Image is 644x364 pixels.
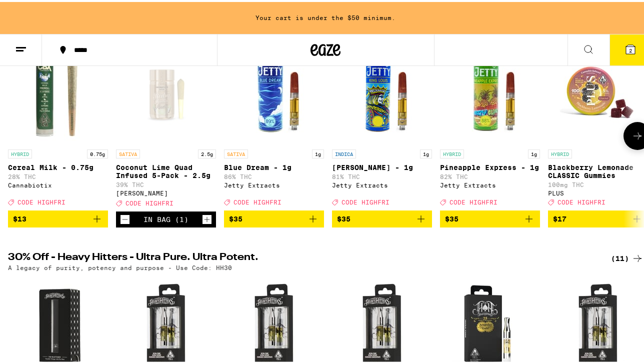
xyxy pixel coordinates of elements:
[449,197,497,203] span: CODE HIGHFRI
[116,188,216,194] div: [PERSON_NAME]
[202,212,212,222] button: Increment
[553,213,566,221] span: $17
[116,42,216,209] a: Open page for Coconut Lime Quad Infused 5-Pack - 2.5g from Jeeter
[116,179,216,186] p: 39% THC
[229,213,242,221] span: $35
[557,197,605,203] span: CODE HIGHFRI
[224,208,324,225] button: Add to bag
[548,147,572,156] p: HYBRID
[332,171,432,178] p: 81% THC
[420,147,432,156] p: 1g
[8,42,108,208] a: Open page for Cereal Milk - 0.75g from Cannabiotix
[440,208,540,225] button: Add to bag
[87,147,108,156] p: 0.75g
[120,212,130,222] button: Decrement
[332,161,432,169] p: [PERSON_NAME] - 1g
[224,42,324,142] img: Jetty Extracts - Blue Dream - 1g
[332,42,432,208] a: Open page for King Louis - 1g from Jetty Extracts
[17,197,65,203] span: CODE HIGHFRI
[8,208,108,225] button: Add to bag
[8,147,32,156] p: HYBRID
[332,208,432,225] button: Add to bag
[224,171,324,178] p: 86% THC
[224,161,324,169] p: Blue Dream - 1g
[445,213,458,221] span: $35
[116,161,216,177] p: Coconut Lime Quad Infused 5-Pack - 2.5g
[125,198,173,204] span: CODE HIGHFRI
[440,171,540,178] p: 82% THC
[6,7,72,15] span: Hi. Need any help?
[224,42,324,208] a: Open page for Blue Dream - 1g from Jetty Extracts
[629,45,632,51] span: 2
[440,147,464,156] p: HYBRID
[337,213,350,221] span: $35
[332,180,432,186] div: Jetty Extracts
[116,147,140,156] p: SATIVA
[332,147,356,156] p: INDICA
[13,213,26,221] span: $13
[440,42,540,142] img: Jetty Extracts - Pineapple Express - 1g
[8,180,108,186] div: Cannabiotix
[8,161,108,169] p: Cereal Milk - 0.75g
[312,147,324,156] p: 1g
[440,180,540,186] div: Jetty Extracts
[440,42,540,208] a: Open page for Pineapple Express - 1g from Jetty Extracts
[8,42,108,142] img: Cannabiotix - Cereal Milk - 0.75g
[198,147,216,156] p: 2.5g
[332,42,432,142] img: Jetty Extracts - King Louis - 1g
[224,147,248,156] p: SATIVA
[143,213,188,221] div: In Bag (1)
[611,250,643,262] a: (11)
[440,161,540,169] p: Pineapple Express - 1g
[8,262,232,269] p: A legacy of purity, potency and purpose - Use Code: HH30
[224,180,324,186] div: Jetty Extracts
[341,197,389,203] span: CODE HIGHFRI
[528,147,540,156] p: 1g
[233,197,281,203] span: CODE HIGHFRI
[8,250,594,262] h2: 30% Off - Heavy Hitters - Ultra Pure. Ultra Potent.
[8,171,108,178] p: 28% THC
